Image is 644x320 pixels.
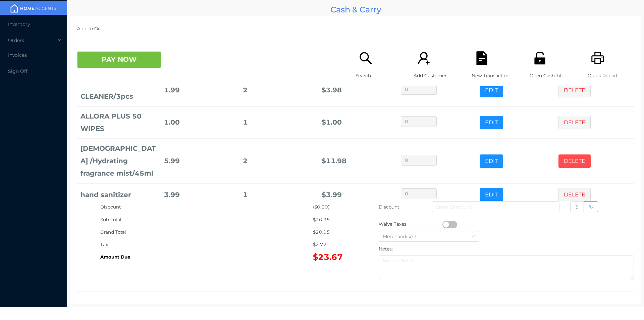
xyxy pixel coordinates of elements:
div: $23.67 [313,251,356,263]
p: Add To Order [77,22,634,35]
button: DELETE [558,154,591,168]
td: 3.99 [161,183,239,206]
div: 1 [243,116,315,129]
p: Open Cash Till [530,70,576,82]
i: icon: user-add [417,51,431,65]
span: Inventory [8,21,30,27]
p: Discount [379,201,400,213]
td: [DEMOGRAPHIC_DATA] /Hydrating fragrance mist/45ml [77,139,161,183]
i: icon: down [471,234,475,239]
div: ($0.00) [313,201,356,213]
div: Sub-Total [100,214,313,226]
td: $ 3.98 [318,74,397,106]
button: EDIT [480,84,503,97]
p: Quick Report [588,70,634,82]
button: DELETE [558,188,591,201]
button: EDIT [480,188,503,201]
p: Add Customer [414,70,460,82]
div: Amount Due [100,251,313,263]
p: Search [356,70,402,82]
td: 1.00 [161,106,239,139]
i: icon: unlock [533,51,547,65]
div: Waive Taxes [379,218,442,230]
button: EDIT [480,154,503,168]
div: Cash & Carry [70,3,641,16]
div: $20.95 [313,226,356,238]
div: Discount [100,201,313,213]
p: New Transaction [472,70,518,82]
td: ALLORA PLUS 50 WIPES [77,106,161,139]
span: Invoices [8,52,27,58]
td: $ 11.98 [318,139,397,183]
td: 5.99 [161,139,239,183]
div: Merchandise 1 [383,231,424,241]
td: $ 1.00 [318,106,397,139]
span: $ [576,204,579,210]
td: 1.99 [161,74,239,106]
i: icon: file-text [475,51,489,65]
button: PAY NOW [77,51,161,68]
button: DELETE [558,116,591,129]
div: $2.72 [313,238,356,251]
button: EDIT [480,116,503,129]
div: Grand Total [100,226,313,238]
div: Tax [100,238,313,251]
div: $20.95 [313,214,356,226]
label: Notes: [379,246,393,252]
span: Sign Off [8,68,28,74]
span: % [589,204,593,210]
div: 1 [243,189,315,201]
div: 2 [243,155,315,167]
td: hand sanitizer [77,183,161,206]
td: $ 3.99 [318,183,397,206]
i: icon: printer [591,51,605,65]
td: TOILET CLEANER/3pcs [77,74,161,106]
button: DELETE [558,84,591,97]
div: 2 [243,84,315,96]
img: mainBanner [8,3,58,13]
input: Enter Discount [432,201,559,212]
i: icon: search [359,51,373,65]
